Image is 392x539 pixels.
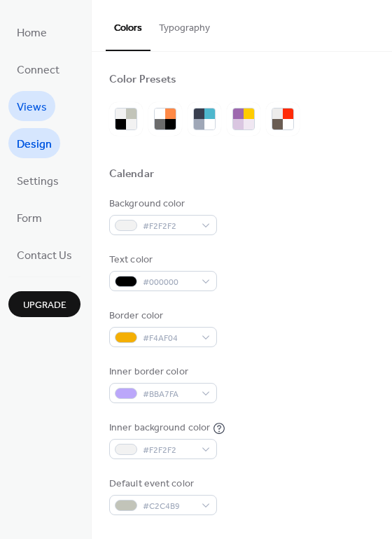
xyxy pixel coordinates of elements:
span: #C2C4B9 [143,499,195,514]
span: Settings [17,171,59,192]
span: Connect [17,59,59,81]
div: Color Presets [109,73,176,87]
a: Views [8,91,55,121]
div: Default event color [109,477,214,491]
a: Connect [8,54,68,84]
span: #F2F2F2 [143,219,195,234]
span: Views [17,97,47,118]
span: #F4AF04 [143,331,195,346]
a: Settings [8,165,67,195]
a: Contact Us [8,239,80,269]
span: Home [17,22,47,44]
span: Design [17,134,52,155]
a: Design [8,128,60,158]
div: Inner background color [109,421,210,435]
button: Upgrade [8,291,80,317]
a: Form [8,202,50,232]
span: #F2F2F2 [143,443,195,458]
a: Home [8,17,55,47]
div: Calendar [109,167,154,182]
span: Upgrade [23,298,66,313]
div: Border color [109,309,214,323]
span: Contact Us [17,245,72,267]
span: Form [17,208,42,230]
div: Background color [109,197,214,211]
span: #BBA7FA [143,387,195,402]
div: Text color [109,253,214,267]
div: Inner border color [109,365,214,379]
span: #000000 [143,275,195,290]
